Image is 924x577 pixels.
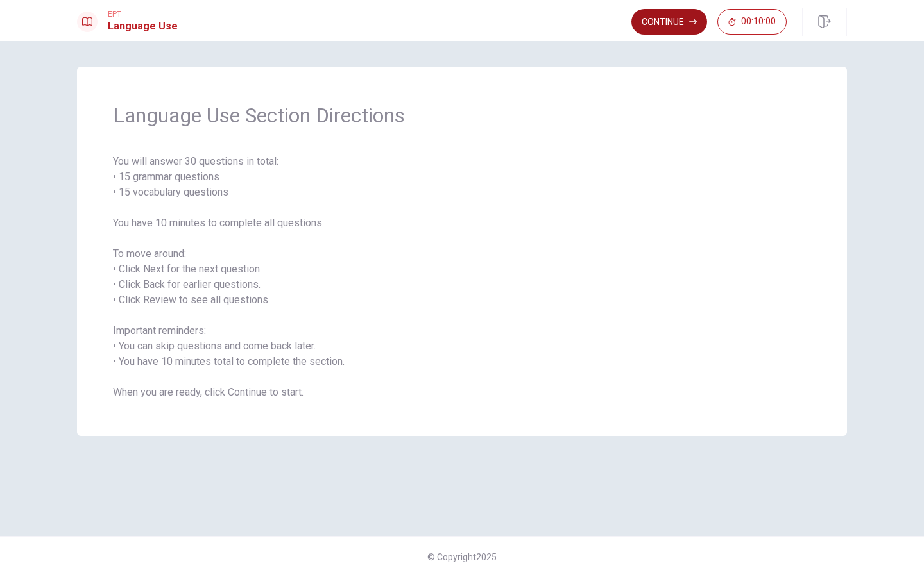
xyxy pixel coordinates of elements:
[631,9,707,35] button: Continue
[427,552,497,562] span: © Copyright 2025
[113,154,811,400] span: You will answer 30 questions in total: • 15 grammar questions • 15 vocabulary questions You have ...
[741,17,776,27] span: 00:10:00
[108,10,178,19] span: EPT
[108,19,178,34] h1: Language Use
[113,103,811,128] span: Language Use Section Directions
[717,9,787,35] button: 00:10:00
